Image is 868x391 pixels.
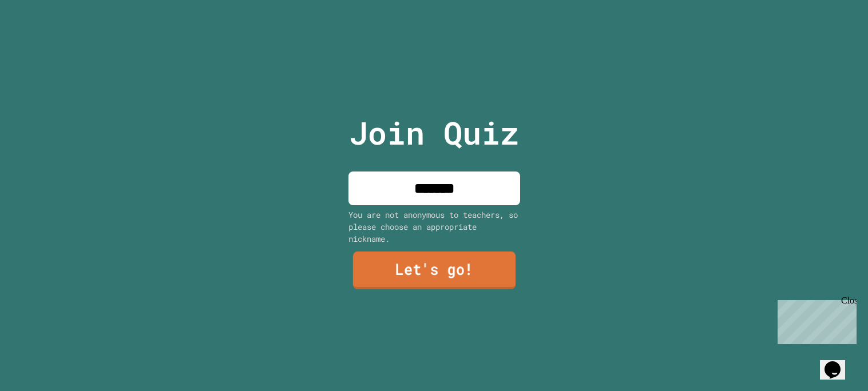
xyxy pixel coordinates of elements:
[352,252,515,289] a: Let's go!
[5,5,79,73] div: Chat with us now!Close
[349,109,519,157] p: Join Quiz
[773,296,857,344] iframe: chat widget
[348,209,520,245] div: You are not anonymous to teachers, so please choose an appropriate nickname.
[820,345,857,380] iframe: chat widget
